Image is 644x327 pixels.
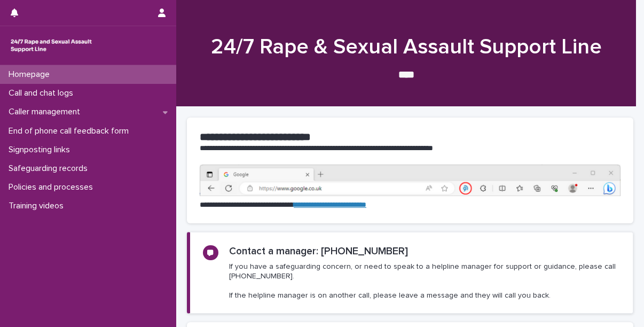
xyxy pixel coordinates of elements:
[4,163,96,174] p: Safeguarding records
[4,107,89,117] p: Caller management
[4,88,82,98] p: Call and chat logs
[4,69,58,80] p: Homepage
[9,35,94,56] img: rhQMoQhaT3yELyF149Cw
[187,34,625,60] h1: 24/7 Rape & Sexual Assault Support Line
[229,245,408,258] h2: Contact a manager: [PHONE_NUMBER]
[4,145,78,155] p: Signposting links
[229,262,620,301] p: If you have a safeguarding concern, or need to speak to a helpline manager for support or guidanc...
[4,182,101,192] p: Policies and processes
[200,165,621,196] img: https%3A%2F%2Fcdn.document360.io%2F0deca9d6-0dac-4e56-9e8f-8d9979bfce0e%2FImages%2FDocumentation%...
[4,126,137,136] p: End of phone call feedback form
[4,201,72,211] p: Training videos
